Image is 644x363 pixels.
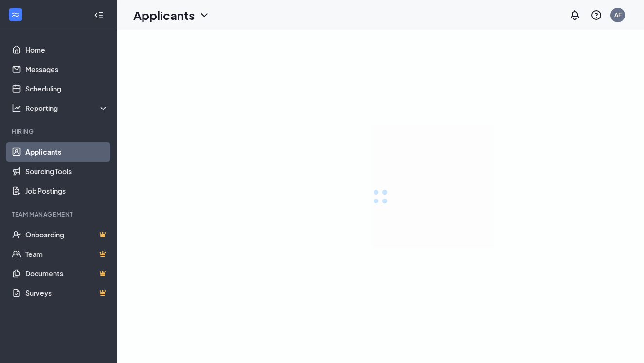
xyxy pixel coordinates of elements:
[11,10,20,19] svg: WorkstreamLogo
[25,162,108,181] a: Sourcing Tools
[25,181,108,200] a: Job Postings
[25,103,109,113] div: Reporting
[133,7,195,23] h1: Applicants
[25,244,108,264] a: TeamCrown
[25,40,108,59] a: Home
[25,142,108,162] a: Applicants
[25,264,108,283] a: DocumentsCrown
[25,283,108,303] a: SurveysCrown
[25,59,108,79] a: Messages
[590,9,602,21] svg: QuestionInfo
[12,127,107,136] div: Hiring
[12,210,107,218] div: Team Management
[25,79,108,98] a: Scheduling
[94,10,104,20] svg: Collapse
[569,9,581,21] svg: Notifications
[25,225,108,244] a: OnboardingCrown
[198,9,210,21] svg: ChevronDown
[12,103,21,113] svg: Analysis
[614,11,622,19] div: AF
